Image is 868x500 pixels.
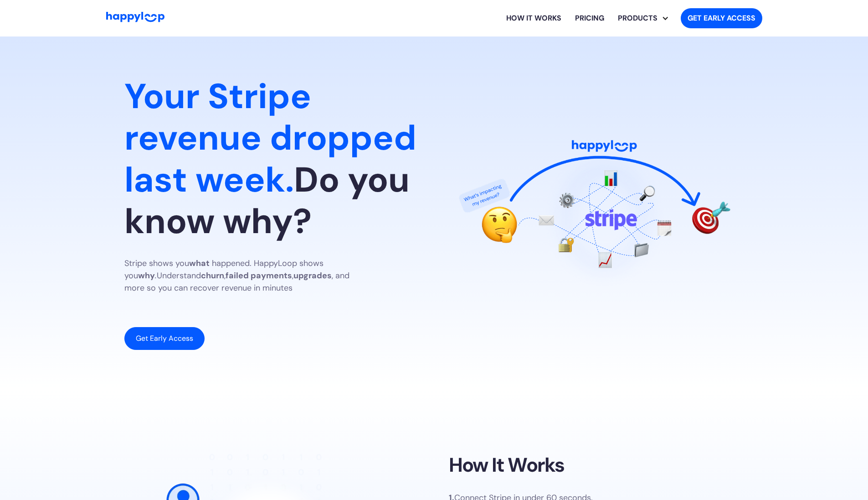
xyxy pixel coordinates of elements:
[106,12,164,25] a: Go to Home Page
[189,258,210,269] strong: what
[155,270,157,281] em: .
[449,453,565,477] h2: How It Works
[568,4,611,33] a: View HappyLoop pricing plans
[124,76,420,243] h1: Do you know why?
[124,73,416,203] span: Your Stripe revenue dropped last week.
[124,257,370,294] p: Stripe shows you happened. HappyLoop shows you Understand , , , and more so you can recover reven...
[124,327,205,350] a: Get Early Access
[138,270,155,281] strong: why
[106,12,164,22] img: HappyLoop Logo
[293,270,332,281] strong: upgrades
[611,4,673,33] div: Explore HappyLoop use cases
[201,270,224,281] strong: churn
[611,13,664,24] div: PRODUCTS
[499,4,568,33] a: Learn how HappyLoop works
[226,270,292,281] strong: failed payments
[681,8,762,28] a: Get started with HappyLoop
